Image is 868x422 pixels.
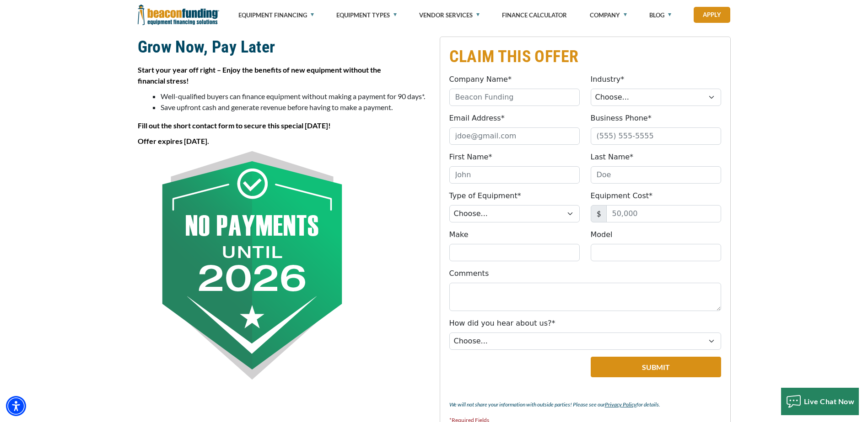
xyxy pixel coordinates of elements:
strong: Start your year off right – Enjoy the benefits of new equipment without the financial stress! [138,65,381,85]
label: Comments [449,268,489,279]
input: 50,000 [606,205,721,222]
a: Privacy Policy [605,401,636,408]
label: First Name* [449,152,492,163]
strong: Fill out the short contact form to secure this special [DATE]! [138,121,331,130]
iframe: reCAPTCHA [449,357,561,385]
input: Beacon Funding [449,89,580,106]
label: Business Phone* [591,113,652,124]
label: Email Address* [449,113,505,124]
li: Save upfront cash and generate revenue before having to make a payment. [161,102,429,113]
input: Doe [591,166,721,184]
input: (555) 555-5555 [591,127,721,145]
label: Make [449,229,469,240]
input: jdoe@gmail.com [449,127,580,145]
label: Equipment Cost* [591,190,653,201]
span: $ [591,205,607,222]
label: Model [591,229,613,240]
a: Apply [694,7,730,23]
span: Live Chat Now [804,397,855,406]
div: Accessibility Menu [6,396,26,416]
label: How did you hear about us?* [449,318,555,329]
li: Well-qualified buyers can finance equipment without making a payment for 90 days*. [161,91,429,102]
p: We will not share your information with outside parties! Please see our for details. [449,399,721,410]
button: Submit [591,357,721,377]
input: John [449,166,580,184]
label: Company Name* [449,74,512,85]
label: Industry* [591,74,625,85]
label: Last Name* [591,152,634,163]
h2: Grow Now, Pay Later [138,37,429,58]
label: Type of Equipment* [449,190,521,201]
img: No Payments Until 2026 [138,151,367,380]
strong: Offer expires [DATE]. [138,137,209,145]
button: Live Chat Now [781,388,859,415]
h2: CLAIM THIS OFFER [449,46,721,67]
